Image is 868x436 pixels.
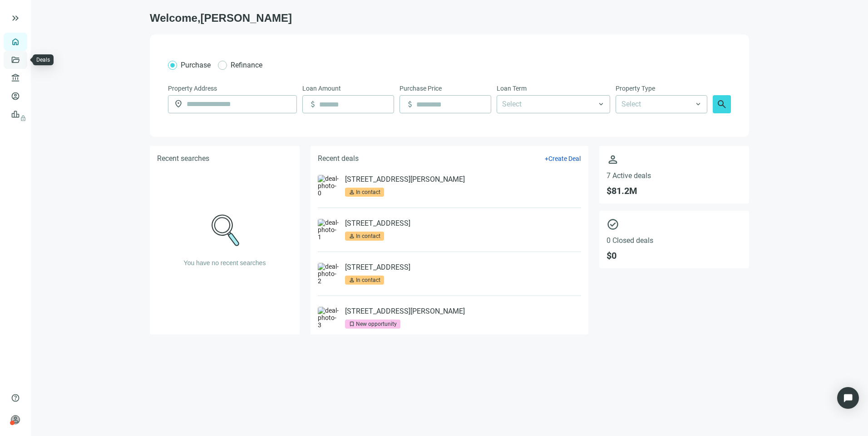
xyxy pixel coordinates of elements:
[345,263,410,272] a: [STREET_ADDRESS]
[11,393,20,402] span: help
[607,171,742,180] span: 7 Active deals
[184,259,266,266] span: You have no recent searches
[157,153,209,164] h5: Recent searches
[349,189,355,195] span: person
[318,263,340,285] img: deal-photo-2
[356,320,397,329] div: New opportunity
[607,236,742,245] span: 0 Closed deals
[545,155,548,162] span: +
[318,153,359,164] h5: Recent deals
[607,153,742,166] span: person
[356,232,380,241] div: In contact
[607,218,742,231] span: check_circle
[716,99,727,110] span: search
[837,387,859,409] div: Open Intercom Messenger
[345,175,465,184] a: [STREET_ADDRESS][PERSON_NAME]
[616,83,655,93] span: Property Type
[318,219,340,241] img: deal-photo-1
[713,95,731,113] button: search
[349,277,355,283] span: person
[150,11,749,25] h1: Welcome, [PERSON_NAME]
[349,321,355,327] span: bookmark
[174,99,183,108] span: location_on
[607,185,742,196] span: $ 81.2M
[168,83,217,93] span: Property Address
[497,83,527,93] span: Loan Term
[548,155,581,162] span: Create Deal
[405,100,414,109] span: attach_money
[302,83,341,93] span: Loan Amount
[345,307,465,316] a: [STREET_ADDRESS][PERSON_NAME]
[544,155,581,163] button: +Create Deal
[607,250,742,261] span: $ 0
[10,13,21,24] button: keyboard_double_arrow_right
[356,188,380,197] div: In contact
[181,61,211,69] span: Purchase
[318,175,340,197] img: deal-photo-0
[308,100,317,109] span: attach_money
[345,219,410,228] a: [STREET_ADDRESS]
[356,276,380,285] div: In contact
[11,415,20,424] span: person
[231,61,262,69] span: Refinance
[399,83,442,93] span: Purchase Price
[349,233,355,239] span: person
[318,307,340,329] img: deal-photo-3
